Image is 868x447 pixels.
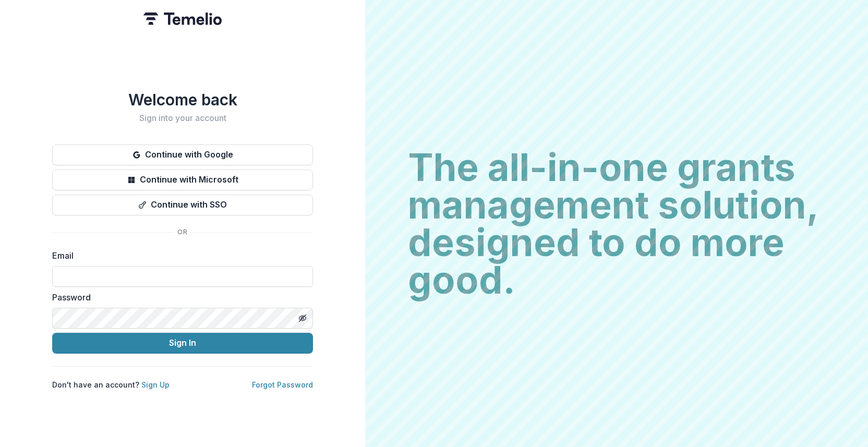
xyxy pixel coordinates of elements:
[52,144,313,165] button: Continue with Google
[52,333,313,354] button: Sign In
[52,170,313,190] button: Continue with Microsoft
[52,291,307,304] label: Password
[52,379,170,390] p: Don't have an account?
[52,195,313,215] button: Continue with SSO
[141,380,170,389] a: Sign Up
[252,380,313,389] a: Forgot Password
[294,310,311,327] button: Toggle password visibility
[52,113,313,123] h2: Sign into your account
[143,13,222,25] img: Temelio
[52,90,313,109] h1: Welcome back
[52,249,307,262] label: Email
